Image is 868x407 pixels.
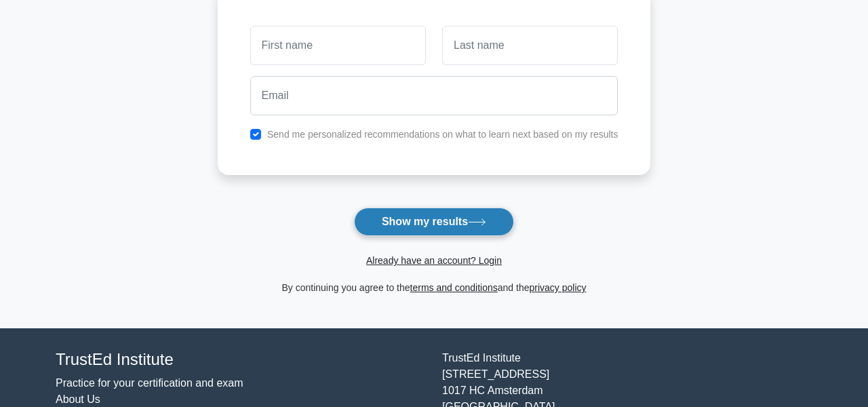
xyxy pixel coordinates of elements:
[354,208,514,236] button: Show my results
[250,76,618,115] input: Email
[210,279,659,296] div: By continuing you agree to the and the
[56,350,426,370] h4: TrustEd Institute
[267,129,618,140] label: Send me personalized recommendations on what to learn next based on my results
[56,393,100,405] a: About Us
[56,377,243,389] a: Practice for your certification and exam
[366,255,502,266] a: Already have an account? Login
[410,282,498,293] a: terms and conditions
[442,26,618,65] input: Last name
[250,26,426,65] input: First name
[530,282,587,293] a: privacy policy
